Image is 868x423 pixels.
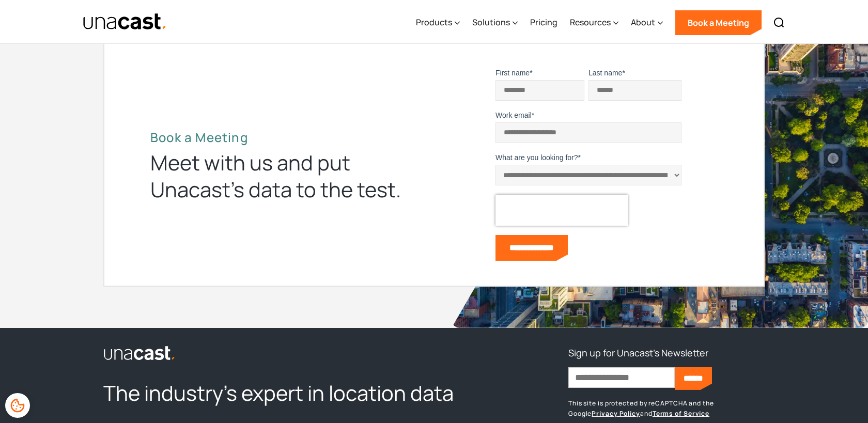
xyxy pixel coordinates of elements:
[592,409,640,418] a: Privacy Policy
[150,130,419,145] h2: Book a Meeting
[103,344,482,361] a: link to the homepage
[472,16,510,28] div: Solutions
[631,16,655,28] div: About
[416,2,460,44] div: Products
[103,380,482,406] h2: The industry’s expert in location data
[631,2,663,44] div: About
[588,69,622,77] span: Last name
[570,16,611,28] div: Resources
[495,195,628,226] iframe: reCAPTCHA
[495,153,578,162] span: What are you looking for?
[150,149,419,203] div: Meet with us and put Unacast’s data to the test.
[773,17,785,29] img: Search icon
[653,409,709,418] a: Terms of Service
[5,393,30,418] div: Cookie Preferences
[530,2,557,44] a: Pricing
[568,344,708,361] h3: Sign up for Unacast's Newsletter
[495,69,530,77] span: First name
[570,2,618,44] div: Resources
[495,111,532,119] span: Work email
[83,13,167,31] a: home
[416,16,452,28] div: Products
[568,398,765,419] p: This site is protected by reCAPTCHA and the Google and
[472,2,518,44] div: Solutions
[83,13,167,31] img: Unacast text logo
[103,346,176,361] img: Unacast logo
[675,10,762,35] a: Book a Meeting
